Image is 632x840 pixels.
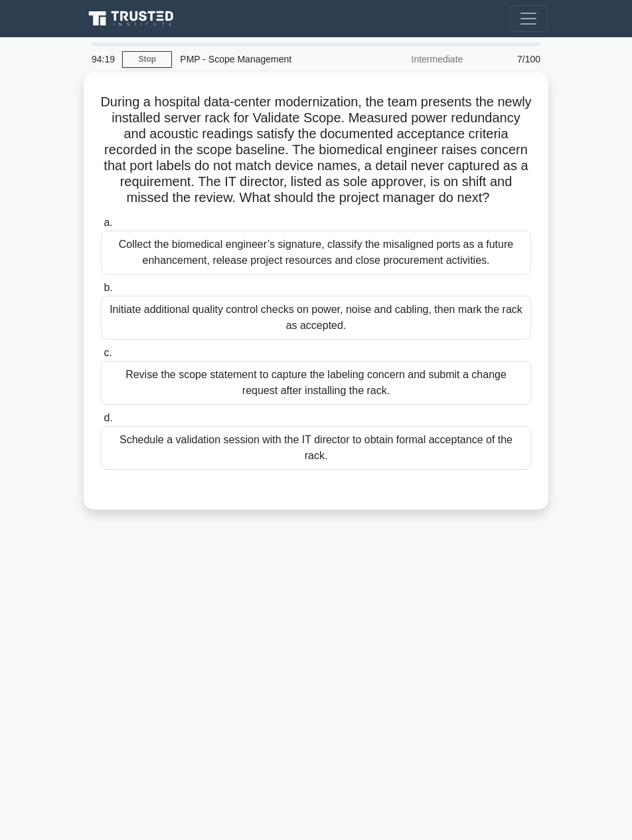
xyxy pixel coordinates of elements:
span: a. [104,217,112,228]
button: Toggle navigation [510,5,547,32]
div: 94:19 [84,46,122,72]
span: d. [104,412,112,423]
div: Collect the biomedical engineer’s signature, classify the misaligned ports as a future enhancemen... [101,231,531,274]
div: 7/100 [471,46,548,72]
span: b. [104,282,112,293]
div: Schedule a validation session with the IT director to obtain formal acceptance of the rack. [101,426,531,470]
a: Stop [122,51,172,68]
div: Initiate additional quality control checks on power, noise and cabling, then mark the rack as acc... [101,296,531,340]
div: Revise the scope statement to capture the labeling concern and submit a change request after inst... [101,361,531,405]
div: PMP - Scope Management [172,46,355,72]
div: Intermediate [355,46,471,72]
h5: During a hospital data-center modernization, the team presents the newly installed server rack fo... [100,94,532,207]
span: c. [104,347,112,358]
